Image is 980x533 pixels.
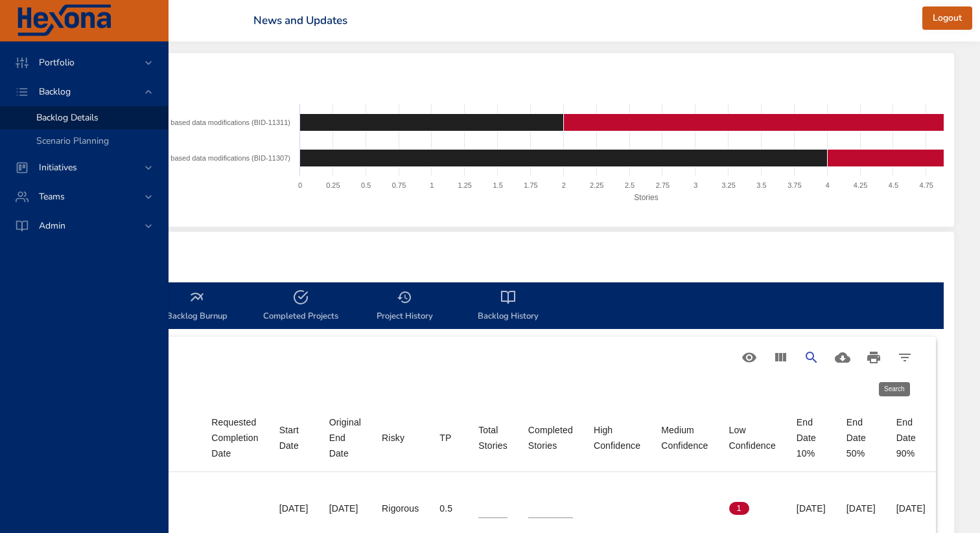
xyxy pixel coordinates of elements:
[62,154,290,162] text: Outcomes Dashboard - Feedback based data modifications (BID-11307)
[29,220,76,232] span: Admin
[729,422,776,453] div: Sort
[382,502,419,515] div: Rigorous
[211,414,258,461] div: Requested Completion Date
[734,342,765,373] button: Standard Views
[787,181,801,189] text: 3.75
[827,342,858,373] button: Download CSV
[825,181,829,189] text: 4
[36,135,109,147] span: Scenario Planning
[5,63,944,76] span: Story Risk
[661,422,708,453] div: Medium Confidence
[382,430,419,446] span: Risky
[326,181,340,189] text: 0.25
[661,503,681,514] span: 0
[933,10,962,27] span: Logout
[36,111,99,124] span: Backlog Details
[729,503,749,514] span: 1
[478,422,507,453] div: Sort
[561,181,565,189] text: 2
[382,430,404,446] div: Sort
[889,342,920,373] button: Filter Table
[797,414,826,461] div: End Date 10%
[896,414,926,461] div: End Date 90%
[430,181,434,189] text: 1
[694,181,697,189] text: 3
[853,181,867,189] text: 4.25
[329,414,361,461] div: Sort
[298,181,302,189] text: 0
[360,289,449,324] span: Project History
[253,13,347,28] a: News and Updates
[661,422,708,453] div: Sort
[329,502,361,515] div: [DATE]
[211,414,258,461] div: Sort
[382,430,404,446] div: Risky
[361,181,371,189] text: 0.5
[464,289,552,324] span: Backlog History
[391,181,405,189] text: 0.75
[765,342,796,373] button: View Columns
[729,422,776,453] div: Low Confidence
[528,422,573,453] div: Sort
[439,430,458,446] span: TP
[29,190,75,203] span: Teams
[888,181,898,189] text: 4.5
[634,193,658,202] text: Stories
[796,342,827,373] button: Search
[29,85,81,98] span: Backlog
[458,181,471,189] text: 1.25
[29,161,87,174] span: Initiatives
[590,181,603,189] text: 2.25
[756,181,766,189] text: 3.5
[919,181,933,189] text: 4.75
[625,181,635,189] text: 2.5
[153,289,241,324] span: Backlog Burnup
[922,6,972,30] button: Logout
[16,5,113,37] img: Hexona
[858,342,889,373] button: Print
[896,502,926,515] div: [DATE]
[329,414,361,461] div: Original End Date
[493,181,502,189] text: 1.5
[594,422,640,453] div: High Confidence
[528,422,573,453] div: Completed Stories
[594,503,614,514] span: 0
[478,422,507,453] div: Total Stories
[279,422,309,453] div: Start Date
[279,422,309,453] div: Sort
[524,181,537,189] text: 1.75
[257,289,345,324] span: Completed Projects
[655,181,669,189] text: 2.75
[29,56,85,69] span: Portfolio
[797,502,826,515] div: [DATE]
[721,181,735,189] text: 3.25
[439,430,451,446] div: TP
[846,502,876,515] div: [DATE]
[439,430,451,446] div: Sort
[594,422,640,453] div: Sort
[846,414,876,461] div: End Date 50%
[439,502,458,515] div: 0.5
[279,502,309,515] div: [DATE]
